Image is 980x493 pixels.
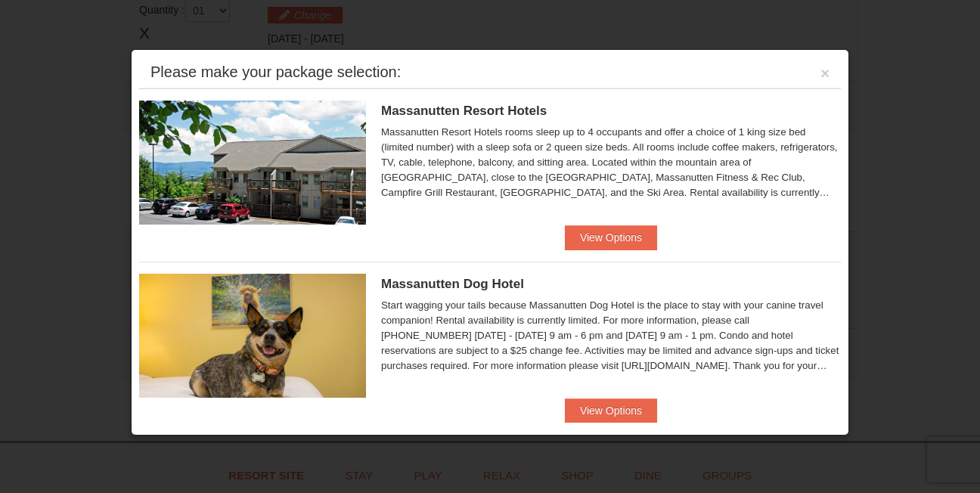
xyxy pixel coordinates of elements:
[565,225,657,250] button: View Options
[381,125,841,200] div: Massanutten Resort Hotels rooms sleep up to 4 occupants and offer a choice of 1 king size bed (li...
[381,104,547,118] span: Massanutten Resort Hotels
[139,274,366,398] img: 27428181-5-81c892a3.jpg
[820,66,830,81] button: ×
[381,277,524,291] span: Massanutten Dog Hotel
[150,64,401,79] div: Please make your package selection:
[139,101,366,225] img: 19219026-1-e3b4ac8e.jpg
[381,298,841,374] div: Start wagging your tails because Massanutten Dog Hotel is the place to stay with your canine trav...
[565,398,657,423] button: View Options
